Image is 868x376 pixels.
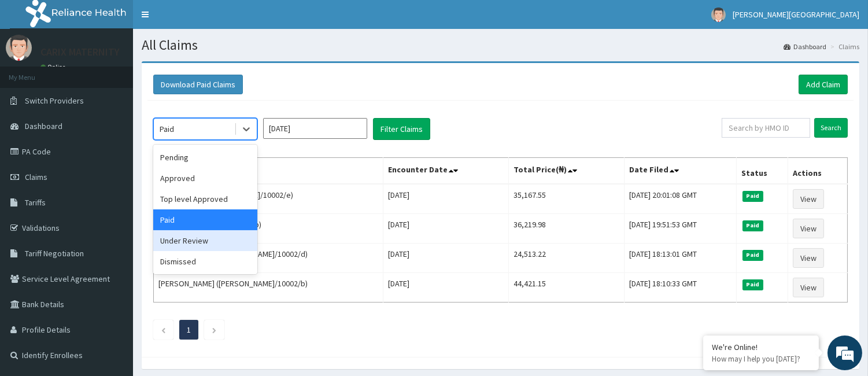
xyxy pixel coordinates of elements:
[383,244,509,273] td: [DATE]
[153,147,257,168] div: Pending
[799,75,848,94] a: Add Claim
[154,273,383,303] td: [PERSON_NAME] ([PERSON_NAME]/10002/b)
[736,158,788,185] th: Status
[508,158,625,185] th: Total Price(₦)
[154,244,383,273] td: [PERSON_NAME] ([PERSON_NAME]/10002/d)
[712,354,810,364] p: How may I help you today?
[60,65,194,80] div: Chat with us now
[160,123,174,135] div: Paid
[743,191,763,201] span: Paid
[383,184,509,214] td: [DATE]
[161,325,166,335] a: Previous page
[153,209,257,230] div: Paid
[154,184,383,214] td: Japheth Oni ([PERSON_NAME]/10002/e)
[788,158,848,185] th: Actions
[814,118,848,138] input: Search
[743,250,763,260] span: Paid
[711,8,726,22] img: User Image
[25,248,84,259] span: Tariff Negotiation
[383,273,509,303] td: [DATE]
[722,118,810,138] input: Search by HMO ID
[793,248,824,268] a: View
[625,244,737,273] td: [DATE] 18:13:01 GMT
[383,158,509,185] th: Encounter Date
[6,252,220,293] textarea: Type your message and hit 'Enter'
[6,35,32,61] img: User Image
[263,118,367,139] input: Select Month and Year
[212,325,217,335] a: Next page
[625,214,737,244] td: [DATE] 19:51:53 GMT
[153,251,257,272] div: Dismissed
[153,168,257,189] div: Approved
[508,184,625,214] td: 35,167.55
[153,189,257,209] div: Top level Approved
[712,342,810,352] div: We're Online!
[625,273,737,303] td: [DATE] 18:10:33 GMT
[40,63,68,71] a: Online
[508,244,625,273] td: 24,513.22
[625,158,737,185] th: Date Filed
[190,6,217,34] div: Minimize live chat window
[154,158,383,185] th: Name
[142,38,859,53] h1: All Claims
[25,121,62,131] span: Dashboard
[743,220,763,231] span: Paid
[153,230,257,251] div: Under Review
[828,42,859,51] li: Claims
[153,75,243,94] button: Download Paid Claims
[67,114,160,231] span: We're online!
[508,214,625,244] td: 36,219.98
[793,189,824,209] a: View
[383,214,509,244] td: [DATE]
[743,279,763,290] span: Paid
[25,172,47,182] span: Claims
[154,214,383,244] td: [PERSON_NAME] (txx/10002/b)
[25,95,84,106] span: Switch Providers
[25,197,46,208] span: Tariffs
[187,325,191,335] a: Page 1 is your current page
[508,273,625,303] td: 44,421.15
[625,184,737,214] td: [DATE] 20:01:08 GMT
[793,219,824,238] a: View
[40,47,120,57] p: CARIX MATERNITY
[21,58,47,87] img: d_794563401_company_1708531726252_794563401
[373,118,430,140] button: Filter Claims
[733,9,859,20] span: [PERSON_NAME][GEOGRAPHIC_DATA]
[784,42,826,51] a: Dashboard
[793,278,824,297] a: View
